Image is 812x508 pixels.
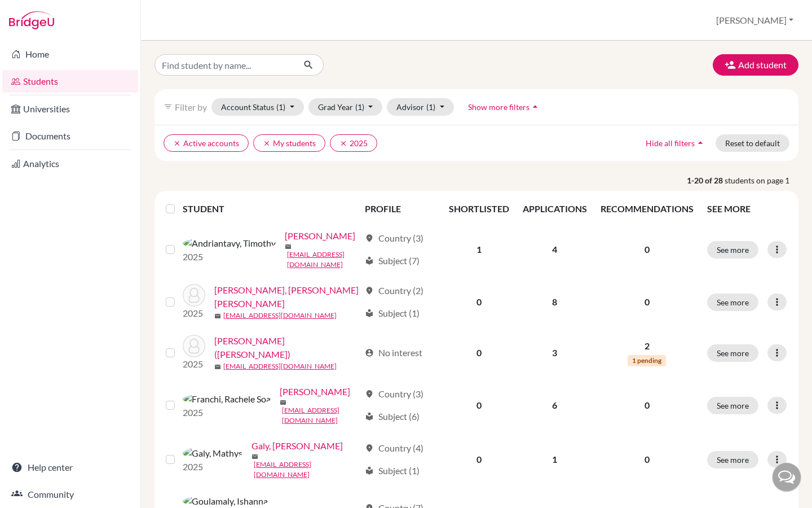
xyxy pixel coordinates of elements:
[183,306,205,320] p: 2025
[636,134,716,152] button: Hide all filtersarrow_drop_up
[529,101,541,112] i: arrow_drop_up
[183,237,276,250] img: Andriantavy, Timothy
[365,346,422,360] div: No interest
[365,410,420,423] div: Subject (6)
[155,54,294,76] input: Find student by name...
[700,195,795,222] th: SEE MORE
[707,344,758,362] button: See more
[707,294,758,311] button: See more
[711,10,798,31] button: [PERSON_NAME]
[280,399,286,406] span: mail
[516,432,594,487] td: 1
[183,284,205,306] img: Ashimwe Isaro, Jessica Kate
[2,70,138,93] a: Students
[214,334,360,361] a: [PERSON_NAME] ([PERSON_NAME])
[183,446,242,460] img: Galy, Mathys
[442,195,516,222] th: SHORTLISTED
[214,364,221,370] span: mail
[516,378,594,432] td: 6
[707,241,758,259] button: See more
[2,98,138,120] a: Universities
[707,451,758,468] button: See more
[183,406,271,419] p: 2025
[426,102,435,112] span: (1)
[516,195,594,222] th: APPLICATIONS
[251,439,343,453] a: Galy, [PERSON_NAME]
[516,222,594,277] td: 4
[263,139,271,147] i: clear
[285,229,355,243] a: [PERSON_NAME]
[339,139,347,147] i: clear
[183,195,358,222] th: STUDENT
[214,283,360,310] a: [PERSON_NAME], [PERSON_NAME] [PERSON_NAME]
[183,494,268,508] img: Goulamaly, Ishanna
[251,453,258,460] span: mail
[287,249,360,270] a: [EMAIL_ADDRESS][DOMAIN_NAME]
[164,134,249,152] button: clearActive accounts
[276,102,285,112] span: (1)
[183,250,276,264] p: 2025
[282,405,360,426] a: [EMAIL_ADDRESS][DOMAIN_NAME]
[175,102,207,112] span: Filter by
[223,310,337,321] a: [EMAIL_ADDRESS][DOMAIN_NAME]
[695,137,706,148] i: arrow_drop_up
[458,98,550,116] button: Show more filtersarrow_drop_up
[365,284,423,297] div: Country (2)
[601,398,694,412] p: 0
[601,339,694,353] p: 2
[183,335,205,357] img: Bremner, Peter (Ashe)
[183,460,242,474] p: 2025
[468,102,529,112] span: Show more filters
[442,327,516,378] td: 0
[2,456,138,479] a: Help center
[442,222,516,277] td: 1
[442,378,516,432] td: 0
[223,361,337,371] a: [EMAIL_ADDRESS][DOMAIN_NAME]
[365,444,374,453] span: location_on
[365,254,420,268] div: Subject (7)
[601,243,694,256] p: 0
[707,397,758,414] button: See more
[628,355,666,366] span: 1 pending
[687,174,725,186] strong: 1-20 of 28
[214,313,221,319] span: mail
[365,256,374,265] span: local_library
[2,152,138,175] a: Analytics
[164,102,173,111] i: filter_list
[725,174,798,186] span: students on page 1
[713,54,798,76] button: Add student
[365,412,374,421] span: local_library
[330,134,377,152] button: clear2025
[365,348,374,357] span: account_circle
[253,134,325,152] button: clearMy students
[211,98,304,116] button: Account Status(1)
[516,327,594,378] td: 3
[516,277,594,327] td: 8
[365,309,374,318] span: local_library
[365,466,374,475] span: local_library
[183,392,271,406] img: Franchi, Rachele Soa
[716,134,789,152] button: Reset to default
[365,464,420,478] div: Subject (1)
[280,385,350,398] a: [PERSON_NAME]
[308,98,383,116] button: Grad Year(1)
[365,441,423,455] div: Country (4)
[358,195,442,222] th: PROFILE
[365,234,374,243] span: location_on
[594,195,700,222] th: RECOMMENDATIONS
[442,432,516,487] td: 0
[285,243,292,250] span: mail
[9,11,54,29] img: Bridge-U
[2,43,138,65] a: Home
[387,98,454,116] button: Advisor(1)
[173,139,181,147] i: clear
[601,453,694,466] p: 0
[365,286,374,295] span: location_on
[646,138,695,148] span: Hide all filters
[183,357,205,371] p: 2025
[355,102,364,112] span: (1)
[2,125,138,147] a: Documents
[442,277,516,327] td: 0
[365,231,423,245] div: Country (3)
[601,295,694,309] p: 0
